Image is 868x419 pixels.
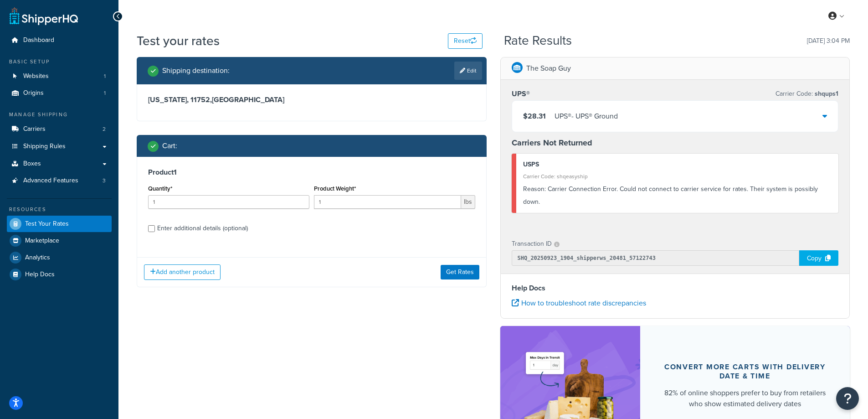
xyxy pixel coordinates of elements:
[504,34,572,48] h2: Rate Results
[104,89,106,97] span: 1
[104,72,106,80] span: 1
[526,62,571,75] p: The Soap Guy
[512,137,592,149] strong: Carriers Not Returned
[23,177,78,185] span: Advanced Features
[7,155,112,172] a: Boxes
[314,185,356,192] label: Product Weight*
[103,125,106,133] span: 2
[813,89,838,98] span: shqups1
[7,249,112,266] a: Analytics
[148,95,475,104] h3: [US_STATE], 11752 , [GEOGRAPHIC_DATA]
[7,85,112,102] li: Origins
[137,32,220,50] h1: Test your rates
[23,72,49,80] span: Websites
[523,111,546,121] span: $28.31
[25,237,59,245] span: Marketplace
[448,33,483,49] button: Reset
[512,238,552,250] p: Transaction ID
[144,264,221,280] button: Add another product
[7,68,112,85] a: Websites1
[25,220,69,228] span: Test Your Rates
[7,32,112,49] a: Dashboard
[523,170,832,183] div: Carrier Code: shqeasyship
[7,266,112,283] a: Help Docs
[836,387,859,410] button: Open Resource Center
[314,195,461,209] input: 0.00
[25,271,55,279] span: Help Docs
[7,121,112,138] li: Carriers
[148,195,309,209] input: 0
[512,89,530,98] h3: UPS®
[23,36,54,44] span: Dashboard
[523,184,546,194] span: Reason:
[25,254,50,262] span: Analytics
[662,362,828,381] div: Convert more carts with delivery date & time
[23,89,44,97] span: Origins
[7,111,112,119] div: Manage Shipping
[148,168,475,177] h3: Product 1
[523,183,832,208] div: Carrier Connection Error. Could not connect to carrier service for rates. Their system is possibl...
[454,62,482,80] a: Edit
[103,177,106,185] span: 3
[7,206,112,213] div: Resources
[441,265,479,279] button: Get Rates
[162,67,230,75] h2: Shipping destination :
[807,35,850,47] p: [DATE] 3:04 PM
[7,58,112,66] div: Basic Setup
[162,142,177,150] h2: Cart :
[23,160,41,168] span: Boxes
[7,233,112,249] a: Marketplace
[148,225,155,232] input: Enter additional details (optional)
[555,110,618,123] div: UPS® - UPS® Ground
[7,85,112,102] a: Origins1
[7,121,112,138] a: Carriers2
[523,158,832,171] div: USPS
[148,185,172,192] label: Quantity*
[799,250,838,266] div: Copy
[7,172,112,189] li: Advanced Features
[512,298,646,308] a: How to troubleshoot rate discrepancies
[461,195,475,209] span: lbs
[23,125,46,133] span: Carriers
[512,283,839,294] h4: Help Docs
[662,388,828,409] div: 82% of online shoppers prefer to buy from retailers who show estimated delivery dates
[7,216,112,232] a: Test Your Rates
[7,138,112,155] a: Shipping Rules
[7,172,112,189] a: Advanced Features3
[776,88,838,100] p: Carrier Code:
[23,143,66,150] span: Shipping Rules
[7,68,112,85] li: Websites
[157,222,248,235] div: Enter additional details (optional)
